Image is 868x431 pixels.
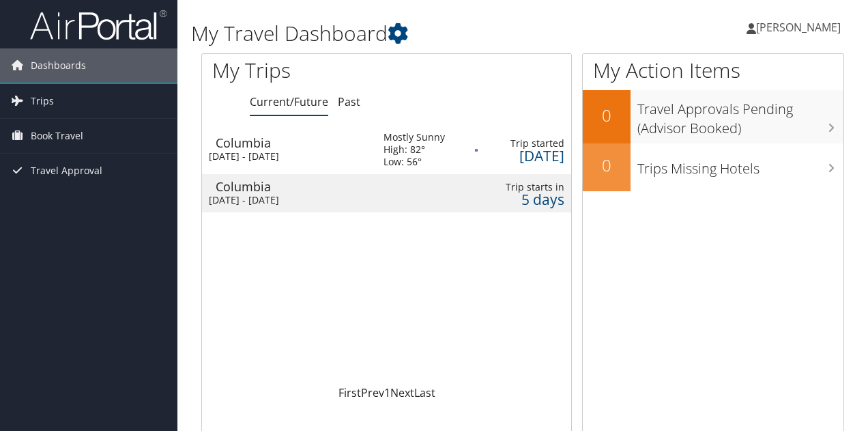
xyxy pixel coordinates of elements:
[583,154,631,177] h2: 0
[637,93,843,138] h3: Travel Approvals Pending (Advisor Booked)
[756,20,841,35] span: [PERSON_NAME]
[212,56,407,85] h1: My Trips
[384,143,445,156] div: High: 82°
[191,19,633,48] h1: My Travel Dashboard
[31,154,102,188] span: Travel Approval
[583,56,843,85] h1: My Action Items
[30,9,167,41] img: airportal-logo.png
[31,48,86,83] span: Dashboards
[338,385,361,400] a: First
[216,137,370,149] div: Columbia
[384,131,445,143] div: Mostly Sunny
[491,181,564,193] div: Trip starts in
[491,150,564,162] div: [DATE]
[491,137,564,150] div: Trip started
[390,385,414,400] a: Next
[384,385,390,400] a: 1
[583,104,631,127] h2: 0
[209,194,363,206] div: [DATE] - [DATE]
[31,119,83,153] span: Book Travel
[747,7,854,48] a: [PERSON_NAME]
[216,180,370,193] div: Columbia
[338,94,360,109] a: Past
[384,156,445,168] div: Low: 56°
[361,385,384,400] a: Prev
[414,385,435,400] a: Last
[250,94,328,109] a: Current/Future
[31,84,54,118] span: Trips
[209,150,363,163] div: [DATE] - [DATE]
[475,149,478,152] img: alert-flat-solid-info.png
[583,90,843,143] a: 0Travel Approvals Pending (Advisor Booked)
[637,152,843,178] h3: Trips Missing Hotels
[491,193,564,206] div: 5 days
[583,143,843,191] a: 0Trips Missing Hotels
